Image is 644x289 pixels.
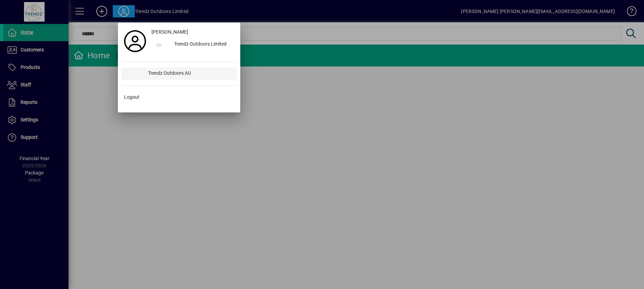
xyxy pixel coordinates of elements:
div: Trendz Outdoors AU [143,68,237,80]
div: Trendz Outdoors Limited [169,38,237,51]
span: [PERSON_NAME] [151,28,188,36]
button: Logout [121,91,237,104]
a: [PERSON_NAME] [149,26,237,38]
button: Trendz Outdoors AU [121,68,237,80]
button: Trendz Outdoors Limited [149,38,237,51]
span: Logout [124,94,139,101]
a: Profile [121,35,149,47]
